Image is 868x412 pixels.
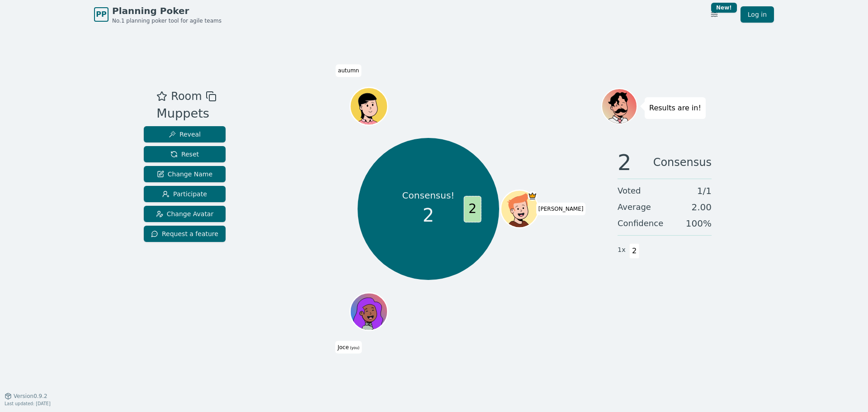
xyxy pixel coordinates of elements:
button: New! [706,6,722,23]
span: Last updated: [DATE] [5,401,51,406]
button: Reset [144,146,226,162]
button: Request a feature [144,226,226,242]
button: Version0.9.2 [5,393,47,400]
span: No.1 planning poker tool for agile teams [112,17,222,24]
span: Planning Poker [112,5,222,17]
span: Change Avatar [156,209,214,218]
div: New! [711,3,737,13]
span: Click to change your name [335,341,362,354]
span: 2.00 [691,201,712,213]
span: 2 [629,243,640,259]
span: 2 [423,202,434,229]
span: Participate [162,189,207,199]
button: Reveal [144,126,226,142]
button: Add as favourite [156,88,167,104]
span: Version 0.9.2 [14,393,47,400]
span: 1 / 1 [697,185,712,197]
span: 2 [464,196,481,223]
span: 100 % [686,217,712,230]
span: Confidence [618,217,663,230]
span: (you) [349,346,360,350]
span: Average [618,201,651,213]
span: Consensus [653,152,712,173]
span: Voted [618,185,641,197]
span: Reveal [169,130,201,139]
p: Consensus! [400,189,457,203]
span: Request a feature [151,229,218,238]
a: PPPlanning PokerNo.1 planning poker tool for agile teams [94,5,222,24]
button: Change Name [144,166,226,182]
div: Muppets [156,104,216,123]
span: 2 [618,152,632,173]
p: Results are in! [649,102,701,114]
a: Log in [741,6,774,23]
span: Reset [170,150,199,159]
span: 1 x [618,245,626,255]
span: Click to change your name [336,64,362,77]
span: Change Name [157,170,212,179]
span: Click to change your name [536,203,586,215]
span: Griffin is the host [528,191,538,201]
span: Room [171,88,202,104]
span: PP [96,9,106,20]
button: Change Avatar [144,206,226,222]
button: Click to change your avatar [351,294,387,329]
button: Participate [144,186,226,202]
